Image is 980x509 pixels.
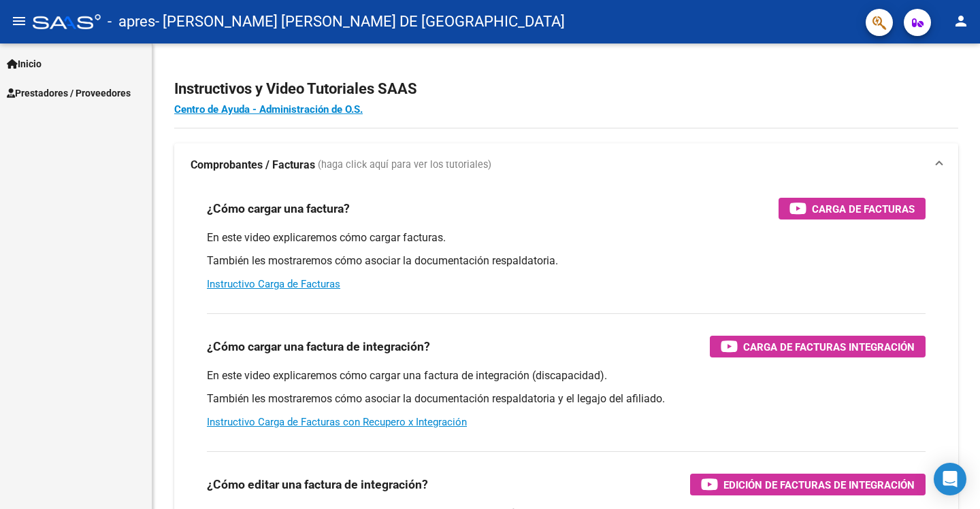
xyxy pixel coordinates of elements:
mat-expansion-panel-header: Comprobantes / Facturas (haga click aquí para ver los tutoriales) [174,143,958,187]
span: Carga de Facturas [812,200,915,217]
mat-icon: person [953,13,969,29]
span: Edición de Facturas de integración [723,476,915,493]
mat-icon: menu [11,13,27,29]
div: Open Intercom Messenger [934,463,966,495]
h3: ¿Cómo cargar una factura de integración? [207,337,430,356]
h3: ¿Cómo cargar una factura? [207,199,350,218]
a: Instructivo Carga de Facturas [207,278,340,290]
button: Carga de Facturas Integración [710,336,926,357]
a: Instructivo Carga de Facturas con Recupero x Integración [207,416,467,428]
p: También les mostraremos cómo asociar la documentación respaldatoria. [207,253,926,268]
button: Edición de Facturas de integración [690,474,926,495]
a: Centro de Ayuda - Administración de O.S. [174,103,363,116]
button: Carga de Facturas [779,198,926,220]
strong: Comprobantes / Facturas [191,158,315,173]
span: - [PERSON_NAME] [PERSON_NAME] DE [GEOGRAPHIC_DATA] [155,7,565,37]
span: Prestadores / Proveedores [7,86,131,101]
span: Inicio [7,56,42,71]
p: En este video explicaremos cómo cargar facturas. [207,230,926,245]
span: Carga de Facturas Integración [743,338,915,355]
p: También les mostraremos cómo asociar la documentación respaldatoria y el legajo del afiliado. [207,391,926,406]
p: En este video explicaremos cómo cargar una factura de integración (discapacidad). [207,368,926,383]
h3: ¿Cómo editar una factura de integración? [207,475,428,494]
span: - apres [108,7,155,37]
span: (haga click aquí para ver los tutoriales) [318,158,491,173]
h2: Instructivos y Video Tutoriales SAAS [174,76,958,102]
